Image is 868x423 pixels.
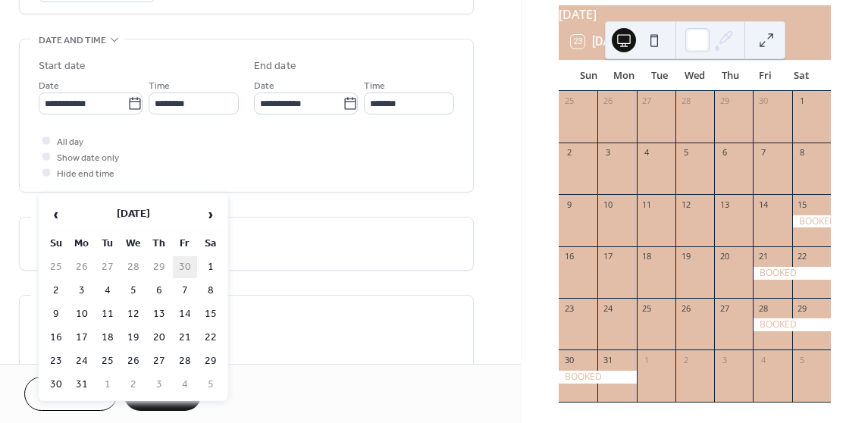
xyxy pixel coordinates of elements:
[70,350,94,372] td: 24
[563,354,575,365] div: 30
[797,251,808,262] div: 22
[70,233,94,255] th: Mo
[44,374,68,396] td: 30
[199,303,223,325] td: 15
[641,96,653,107] div: 27
[147,256,171,278] td: 29
[748,61,784,91] div: Fri
[147,280,171,302] td: 6
[57,166,114,182] span: Hide end time
[173,303,197,325] td: 14
[563,199,575,210] div: 9
[680,251,691,262] div: 19
[199,327,223,349] td: 22
[719,147,730,158] div: 6
[602,302,613,314] div: 24
[24,377,118,411] button: Cancel
[719,251,730,262] div: 20
[559,5,831,23] div: [DATE]
[70,327,94,349] td: 17
[70,280,94,302] td: 3
[173,280,197,302] td: 7
[757,147,769,158] div: 7
[70,199,197,231] th: [DATE]
[150,387,175,403] span: Save
[96,350,120,372] td: 25
[121,280,146,302] td: 5
[96,233,120,255] th: Tu
[563,96,575,107] div: 25
[173,350,197,372] td: 28
[147,327,171,349] td: 20
[173,327,197,349] td: 21
[566,31,633,52] button: 23[DATE]
[199,233,223,255] th: Sa
[96,374,120,396] td: 1
[39,58,86,74] div: Start date
[753,267,831,280] div: BOOKED
[563,302,575,314] div: 23
[39,78,59,94] span: Date
[719,199,730,210] div: 13
[39,33,106,49] span: Date and time
[173,374,197,396] td: 4
[96,280,120,302] td: 4
[757,302,769,314] div: 28
[757,199,769,210] div: 14
[121,256,146,278] td: 28
[797,147,808,158] div: 8
[602,251,613,262] div: 17
[147,233,171,255] th: Th
[44,303,68,325] td: 9
[792,215,831,228] div: BOOKED
[199,199,222,230] span: ›
[563,251,575,262] div: 16
[606,61,642,91] div: Mon
[602,354,613,365] div: 31
[571,61,606,91] div: Sun
[641,199,653,210] div: 11
[563,147,575,158] div: 2
[121,303,146,325] td: 12
[57,150,119,166] span: Show date only
[641,147,653,158] div: 4
[70,374,94,396] td: 31
[602,147,613,158] div: 3
[680,96,691,107] div: 28
[641,302,653,314] div: 25
[44,280,68,302] td: 2
[44,327,68,349] td: 16
[797,199,808,210] div: 15
[96,327,120,349] td: 18
[121,327,146,349] td: 19
[199,256,223,278] td: 1
[680,302,691,314] div: 26
[680,354,691,365] div: 2
[677,61,713,91] div: Wed
[719,354,730,365] div: 3
[559,371,637,384] div: BOOKED
[753,318,831,331] div: BOOKED
[641,354,653,365] div: 1
[51,387,91,403] span: Cancel
[757,354,769,365] div: 4
[199,374,223,396] td: 5
[121,374,146,396] td: 2
[680,147,691,158] div: 5
[44,233,68,255] th: Su
[797,354,808,365] div: 5
[70,303,94,325] td: 10
[44,256,68,278] td: 25
[364,78,385,94] span: Time
[57,134,83,150] span: All day
[96,256,120,278] td: 27
[783,61,819,91] div: Sat
[147,374,171,396] td: 3
[254,78,274,94] span: Date
[149,78,170,94] span: Time
[641,61,677,91] div: Tue
[70,256,94,278] td: 26
[713,61,748,91] div: Thu
[757,96,769,107] div: 30
[719,302,730,314] div: 27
